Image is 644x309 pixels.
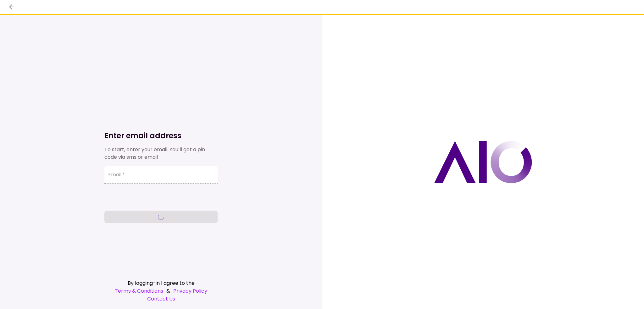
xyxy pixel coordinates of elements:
[173,287,207,295] a: Privacy Policy
[104,295,218,303] a: Contact Us
[104,131,218,141] h1: Enter email address
[104,287,218,295] div: &
[104,279,218,287] div: By logging-in I agree to the
[115,287,163,295] a: Terms & Conditions
[434,141,532,183] img: AIO logo
[6,2,17,12] button: back
[104,146,218,161] div: To start, enter your email. You’ll get a pin code via sms or email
